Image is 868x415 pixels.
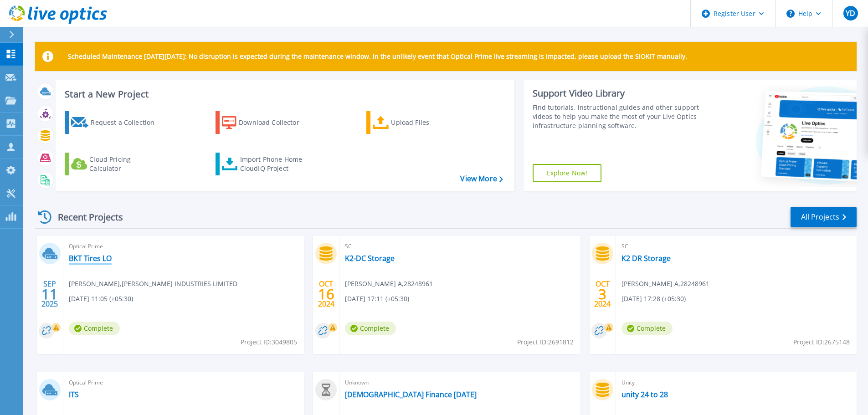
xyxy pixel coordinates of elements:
a: All Projects [791,207,857,227]
div: OCT 2024 [318,277,335,311]
span: Complete [621,322,673,335]
span: [DATE] 11:05 (+05:30) [69,294,133,304]
div: Request a Collection [91,113,164,132]
span: 3 [598,290,606,298]
span: YD [846,10,855,17]
span: [PERSON_NAME] , [PERSON_NAME] INDUSTRIES LIMITED [69,279,237,289]
span: 11 [41,290,58,298]
span: [PERSON_NAME] A , 28248961 [345,279,433,289]
span: Complete [69,322,120,335]
span: Unity [621,378,851,388]
div: Find tutorials, instructional guides and other support videos to help you make the most of your L... [533,103,703,130]
div: OCT 2024 [594,277,611,311]
div: Support Video Library [533,87,703,99]
span: [DATE] 17:28 (+05:30) [621,294,686,304]
a: ITS [69,390,79,399]
span: Unknown [345,378,575,388]
div: Upload Files [391,113,464,132]
span: Optical Prime [69,241,298,251]
div: Cloud Pricing Calculator [89,155,162,173]
div: Recent Projects [35,206,135,228]
a: Request a Collection [65,111,166,134]
span: [DATE] 17:11 (+05:30) [345,294,409,304]
a: K2 DR Storage [621,254,671,263]
h3: Start a New Project [65,89,503,99]
span: SC [621,241,851,251]
a: Download Collector [216,111,317,134]
span: Optical Prime [69,378,298,388]
a: [DEMOGRAPHIC_DATA] Finance [DATE] [345,390,477,399]
div: SEP 2025 [41,277,58,311]
span: Project ID: 2691812 [517,337,574,347]
a: View More [460,174,503,183]
span: Complete [345,322,396,335]
div: Import Phone Home CloudIQ Project [240,155,311,173]
span: SC [345,241,575,251]
span: Project ID: 3049805 [241,337,297,347]
a: BKT Tires LO [69,254,112,263]
a: Cloud Pricing Calculator [65,153,166,175]
div: Download Collector [239,113,312,132]
span: Project ID: 2675148 [793,337,850,347]
span: [PERSON_NAME] A , 28248961 [621,279,709,289]
p: Scheduled Maintenance [DATE][DATE]: No disruption is expected during the maintenance window. In t... [68,53,687,60]
a: unity 24 to 28 [621,390,668,399]
a: K2-DC Storage [345,254,395,263]
a: Explore Now! [533,164,602,182]
a: Upload Files [366,111,468,134]
span: 16 [318,290,334,298]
